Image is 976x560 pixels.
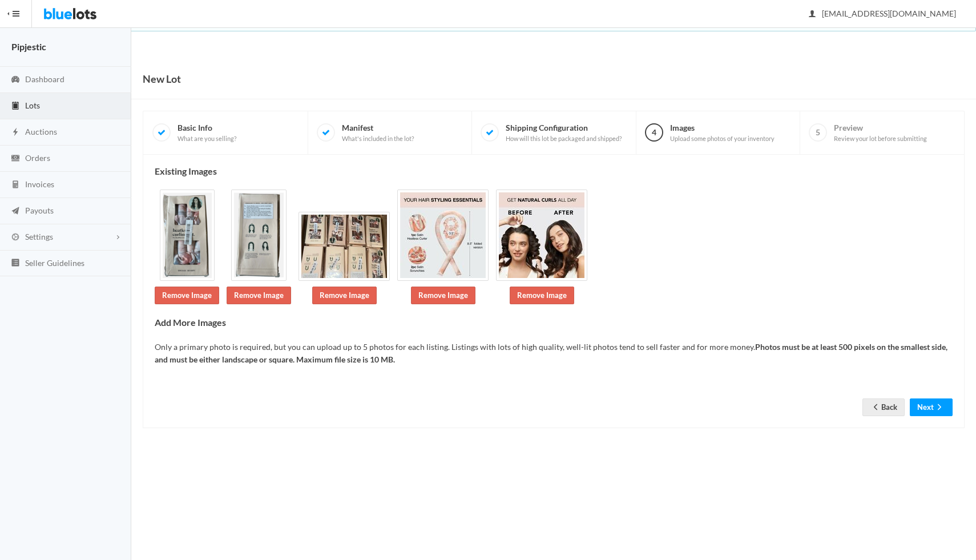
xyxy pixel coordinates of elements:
[645,123,663,142] span: 4
[411,287,475,304] a: Remove Image
[227,287,291,304] a: Remove Image
[155,341,953,366] p: Only a primary photo is required, but you can upload up to 5 photos for each listing. Listings wi...
[862,398,905,416] a: arrow backBack
[506,123,622,143] span: Shipping Configuration
[10,258,21,269] ion-icon: list box
[397,190,489,281] img: d9d1a9eb-f377-4711-bf20-f6f6effba2fc-1737496729.jpg
[809,123,827,142] span: 5
[312,287,377,304] a: Remove Image
[25,232,53,241] span: Settings
[299,212,390,281] img: 88965af0-eaf9-47ce-9a27-3aeaf16e18d9-1737496729.jpg
[670,123,775,143] span: Images
[342,135,414,143] span: What's included in the lot?
[496,190,587,281] img: 3fb70afa-3c09-4f77-a6b0-f70e4ceb798f-1737496730.jpg
[834,135,927,143] span: Review your lot before submitting
[10,180,21,191] ion-icon: calculator
[10,206,21,217] ion-icon: paper plane
[10,154,21,164] ion-icon: cash
[806,9,818,20] ion-icon: person
[910,398,953,416] button: Nextarrow forward
[10,232,21,243] ion-icon: cog
[25,127,57,136] span: Auctions
[25,258,84,268] span: Seller Guidelines
[809,9,956,18] span: [EMAIL_ADDRESS][DOMAIN_NAME]
[11,41,46,52] strong: Pipjestic
[10,127,21,138] ion-icon: flash
[934,402,945,413] ion-icon: arrow forward
[25,206,54,215] span: Payouts
[155,166,953,176] h4: Existing Images
[506,135,622,143] span: How will this lot be packaged and shipped?
[670,135,775,143] span: Upload some photos of your inventory
[25,74,64,84] span: Dashboard
[160,190,215,281] img: cd644518-1b9f-48ce-882e-5f02c9575c50-1737496728.png
[25,100,40,110] span: Lots
[155,317,953,328] h4: Add More Images
[155,287,219,304] a: Remove Image
[834,123,927,143] span: Preview
[143,70,181,87] h1: New Lot
[510,287,574,304] a: Remove Image
[870,402,881,413] ion-icon: arrow back
[231,190,287,281] img: 78aab3f7-6089-4b46-8ca0-35fa82f8b8f6-1737496728.png
[178,135,236,143] span: What are you selling?
[10,101,21,112] ion-icon: clipboard
[342,123,414,143] span: Manifest
[25,179,54,189] span: Invoices
[25,153,50,163] span: Orders
[10,75,21,86] ion-icon: speedometer
[178,123,236,143] span: Basic Info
